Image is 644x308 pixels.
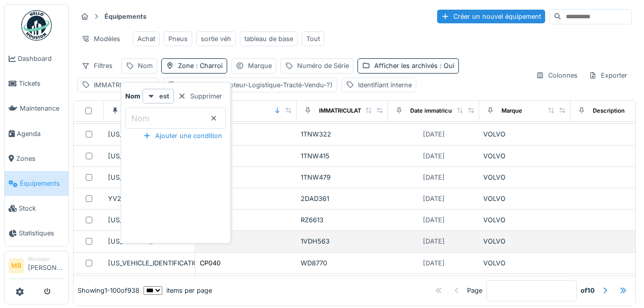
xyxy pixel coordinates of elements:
div: Marque [502,107,522,115]
div: YV2X9ROCXPB402633 [108,194,191,203]
div: VOLVO [483,129,566,139]
div: RZ6613 [301,215,384,225]
div: Manager [28,255,64,263]
div: Créer un nouvel équipement [437,10,545,23]
span: Maintenance [20,104,64,113]
strong: Équipements [100,12,151,21]
div: Date immatriculation (1ere) [410,107,484,115]
div: [US_VEHICLE_IDENTIFICATION_NUMBER] [108,236,191,246]
div: Page [467,286,482,295]
div: Afficher les archivés [374,61,454,71]
span: Dashboard [18,54,64,63]
div: [DATE] [423,258,445,268]
strong: est [159,91,169,101]
div: [DATE] [423,236,445,246]
div: Modèles [77,31,125,46]
div: VOLVO [483,215,566,225]
div: Zone [178,61,223,71]
div: [US_VEHICLE_IDENTIFICATION_NUMBER] [108,151,191,161]
div: [DATE] [423,151,445,161]
div: [US_VEHICLE_IDENTIFICATION_NUMBER] [108,215,191,225]
div: Filtres [77,58,117,73]
div: Colonnes [531,68,582,83]
div: 1TNW479 [301,173,384,182]
div: Numéro de Série [297,61,349,71]
div: CP040 [200,258,221,268]
div: 1VDH563 [301,236,384,246]
img: Badge_color-CXgf-gQk.svg [21,10,52,41]
strong: of 10 [581,286,595,295]
span: : Oui [438,62,454,70]
div: VOLVO [483,194,566,203]
label: Nom [129,112,152,124]
div: Marque [248,61,272,71]
div: IMMATRICULATION [94,80,154,90]
div: Exporter [584,68,632,83]
div: VOLVO [483,173,566,182]
span: Statistiques [19,228,64,238]
div: Identifiant interne [358,80,412,90]
div: items per page [144,286,212,295]
div: [DATE] [423,215,445,225]
strong: Nom [125,91,140,101]
div: [DATE] [423,129,445,139]
div: [DATE] [423,173,445,182]
span: Agenda [17,129,64,139]
div: VOLVO [483,258,566,268]
span: Tickets [19,79,64,88]
div: [US_VEHICLE_IDENTIFICATION_NUMBER] [108,173,191,182]
div: Achat [137,34,155,44]
div: VOLVO [483,236,566,246]
span: Zones [16,154,64,163]
div: 2DAD361 [301,194,384,203]
div: Tout [306,34,320,44]
span: Stock [19,203,64,213]
div: WD8770 [301,258,384,268]
div: Nom [138,61,153,71]
div: Pneus [168,34,188,44]
li: MB [9,258,24,273]
span: Équipements [20,179,64,188]
div: 1TNW415 [301,151,384,161]
div: sortie véh [201,34,231,44]
div: [US_VEHICLE_IDENTIFICATION_NUMBER] [108,129,191,139]
div: Supprimer [174,89,226,103]
div: VOLVO [483,151,566,161]
div: IMMATRICULATION [319,107,372,115]
div: [DATE] [423,194,445,203]
div: Showing 1 - 100 of 938 [78,286,139,295]
div: Ajouter une condition [139,129,226,143]
span: : Charroi [194,62,223,70]
div: tableau de base [244,34,293,44]
div: 1TNW322 [301,129,384,139]
div: Group (Autre-Moteur-Logistique-Tracté-Vendu-?) [180,80,333,90]
div: Description [593,107,625,115]
li: [PERSON_NAME] [28,255,64,277]
div: [US_VEHICLE_IDENTIFICATION_NUMBER] [108,258,191,268]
